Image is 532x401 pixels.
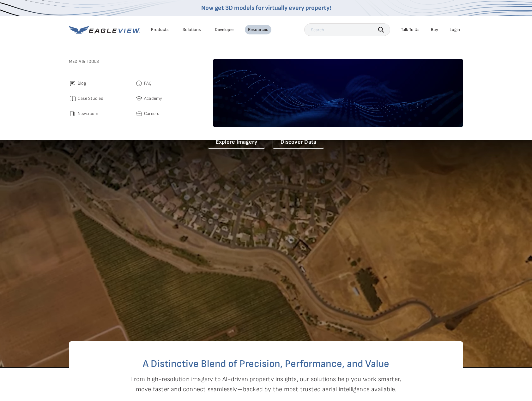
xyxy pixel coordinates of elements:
a: Academy [135,95,195,102]
img: faq.svg [135,80,143,87]
img: newsroom.svg [69,110,76,117]
p: From high-resolution imagery to AI-driven property insights, our solutions help you work smarter,... [131,374,401,394]
div: Resources [248,27,268,33]
a: Developer [215,27,234,33]
div: Talk To Us [401,27,420,33]
a: Newsroom [69,110,129,117]
a: Blog [69,80,129,87]
a: Case Studies [69,95,129,102]
div: Login [450,27,460,33]
a: Buy [431,27,438,33]
span: Case Studies [78,95,103,102]
img: blog.svg [69,80,76,87]
a: FAQ [135,80,195,87]
span: Careers [144,110,159,117]
img: careers.svg [135,110,143,117]
a: Careers [135,110,195,117]
a: Discover Data [273,136,324,149]
img: case_studies.svg [69,95,76,102]
span: Newsroom [78,110,98,117]
span: FAQ [144,80,152,87]
img: default-image.webp [213,59,463,127]
span: Blog [78,80,86,87]
h2: A Distinctive Blend of Precision, Performance, and Value [94,359,438,369]
h3: Media & Tools [69,59,195,64]
div: Solutions [183,27,201,33]
a: Explore Imagery [208,136,265,149]
input: Search [304,23,390,36]
img: academy.svg [135,95,143,102]
span: Academy [144,95,162,102]
a: Now get 3D models for virtually every property! [201,4,331,12]
div: Products [151,27,169,33]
